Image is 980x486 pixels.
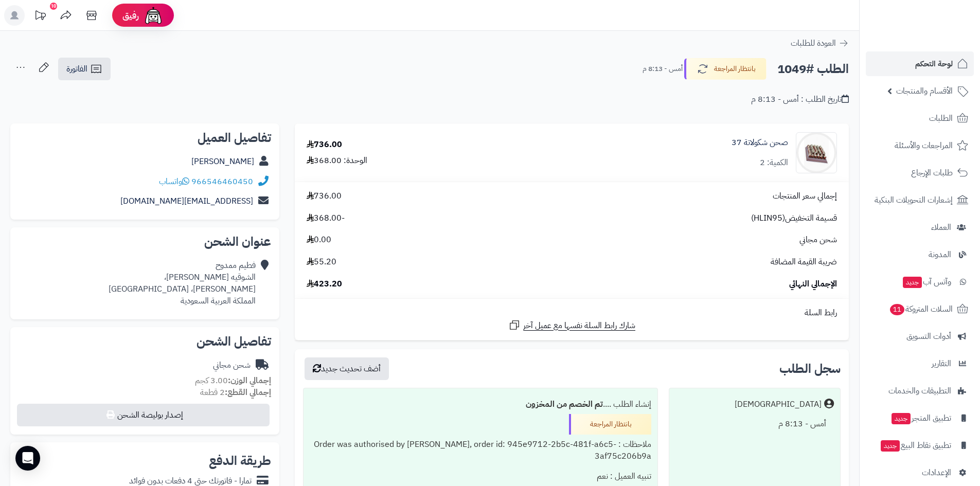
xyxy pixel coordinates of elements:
[307,212,345,224] span: -368.00
[305,357,389,380] button: أضف تحديث جديد
[931,220,951,235] span: العملاء
[307,155,367,167] div: الوحدة: 368.00
[866,188,974,212] a: إشعارات التحويلات البنكية
[892,413,911,424] span: جديد
[15,446,40,471] div: Open Intercom Messenger
[771,256,837,268] span: ضريبة القيمة المضافة
[307,234,331,246] span: 0.00
[684,58,767,80] button: بانتظار المراجعة
[299,307,845,319] div: رابط السلة
[213,359,251,371] div: شحن مجاني
[307,256,336,268] span: 55.20
[191,155,254,168] a: [PERSON_NAME]
[307,278,342,290] span: 423.20
[902,275,951,289] span: وآتس آب
[109,260,256,307] div: فطيم ممدوح الشوقيه [PERSON_NAME]، [PERSON_NAME]، [GEOGRAPHIC_DATA] المملكة العربية السعودية
[922,465,951,480] span: الإعدادات
[866,133,974,158] a: المراجعات والأسئلة
[915,57,953,71] span: لوحة التحكم
[307,139,342,151] div: 736.00
[777,59,849,80] h2: الطلب #1049
[929,247,951,262] span: المدونة
[66,63,87,75] span: الفاتورة
[191,175,253,188] a: 966546460450
[866,242,974,267] a: المدونة
[195,374,271,387] small: 3.00 كجم
[643,64,683,74] small: أمس - 8:13 م
[866,460,974,485] a: الإعدادات
[881,440,900,452] span: جديد
[911,166,953,180] span: طلبات الإرجاع
[866,106,974,131] a: الطلبات
[523,320,635,332] span: شارك رابط السلة نفسها مع عميل آخر
[896,84,953,98] span: الأقسام والمنتجات
[799,234,837,246] span: شحن مجاني
[159,175,189,188] a: واتساب
[906,329,951,344] span: أدوات التسويق
[675,414,834,434] div: أمس - 8:13 م
[889,303,905,315] span: 11
[779,363,841,375] h3: سجل الطلب
[27,5,53,28] a: تحديثات المنصة
[890,411,951,425] span: تطبيق المتجر
[875,193,953,207] span: إشعارات التحويلات البنكية
[50,3,57,10] div: 10
[791,37,836,49] span: العودة للطلبات
[866,406,974,430] a: تطبيق المتجرجديد
[19,132,271,144] h2: تفاصيل العميل
[732,137,788,149] a: صحن شكولاتة 37
[889,302,953,316] span: السلات المتروكة
[880,438,951,453] span: تطبيق نقاط البيع
[19,335,271,348] h2: تفاصيل الشحن
[225,386,271,399] strong: إجمالي القطع:
[17,404,270,426] button: إصدار بوليصة الشحن
[19,236,271,248] h2: عنوان الشحن
[932,356,951,371] span: التقارير
[791,37,849,49] a: العودة للطلبات
[866,51,974,76] a: لوحة التحكم
[569,414,651,435] div: بانتظار المراجعة
[929,111,953,125] span: الطلبات
[200,386,271,399] small: 2 قطعة
[789,278,837,290] span: الإجمالي النهائي
[903,277,922,288] span: جديد
[796,132,836,173] img: 1752749021-1751184528597-66138104-5AC3-4B4C-A512-E40F595189B7-100x100-90x90.jpg
[895,138,953,153] span: المراجعات والأسئلة
[866,297,974,321] a: السلات المتروكة11
[508,319,635,332] a: شارك رابط السلة نفسها مع عميل آخر
[751,212,837,224] span: قسيمة التخفيض(HLIN95)
[751,94,849,105] div: تاريخ الطلب : أمس - 8:13 م
[888,384,951,398] span: التطبيقات والخدمات
[866,215,974,240] a: العملاء
[526,398,603,410] b: تم الخصم من المخزون
[209,455,271,467] h2: طريقة الدفع
[120,195,253,207] a: [EMAIL_ADDRESS][DOMAIN_NAME]
[866,433,974,458] a: تطبيق نقاط البيعجديد
[310,394,651,415] div: إنشاء الطلب ....
[735,399,822,410] div: [DEMOGRAPHIC_DATA]
[866,269,974,294] a: وآتس آبجديد
[228,374,271,387] strong: إجمالي الوزن:
[58,58,111,80] a: الفاتورة
[760,157,788,169] div: الكمية: 2
[773,190,837,202] span: إجمالي سعر المنتجات
[866,351,974,376] a: التقارير
[866,379,974,403] a: التطبيقات والخدمات
[910,18,970,40] img: logo-2.png
[307,190,342,202] span: 736.00
[122,9,139,22] span: رفيق
[866,324,974,349] a: أدوات التسويق
[866,160,974,185] a: طلبات الإرجاع
[310,435,651,466] div: ملاحظات : Order was authorised by [PERSON_NAME], order id: 945e9712-2b5c-481f-a6c5-3af75c206b9a
[143,5,164,26] img: ai-face.png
